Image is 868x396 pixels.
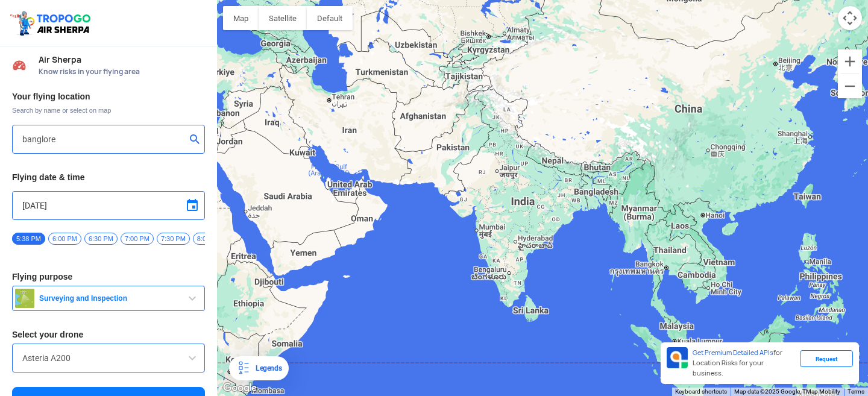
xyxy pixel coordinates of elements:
input: Search by name or Brand [22,351,195,365]
input: Search your flying location [22,132,186,146]
h3: Select your drone [12,330,205,339]
button: Zoom in [838,49,862,74]
div: Legends [251,361,281,376]
span: Get Premium Detailed APIs [693,348,773,357]
input: Select Date [22,198,195,213]
h3: Your flying location [12,92,205,101]
span: Map data ©2025 Google, TMap Mobility [734,388,840,395]
button: Map camera controls [838,6,862,30]
span: 6:30 PM [84,233,118,245]
button: Surveying and Inspection [12,286,205,311]
button: Zoom out [838,74,862,98]
img: Risk Scores [12,58,27,72]
span: 7:00 PM [121,233,154,245]
span: Search by name or select on map [12,105,205,115]
div: for Location Risks for your business. [688,347,800,379]
button: Show street map [223,6,259,30]
span: 6:00 PM [48,233,81,245]
a: Open this area in Google Maps (opens a new window) [220,380,260,396]
span: Air Sherpa [39,55,205,64]
a: Terms [848,388,864,395]
span: 8:00 PM [193,233,226,245]
h3: Flying date & time [12,173,205,181]
div: Request [800,350,853,367]
span: Know risks in your flying area [39,67,205,77]
span: Surveying and Inspection [34,294,185,303]
button: Show satellite imagery [259,6,307,30]
button: Keyboard shortcuts [675,388,727,396]
img: ic_tgdronemaps.svg [9,9,95,37]
img: Premium APIs [667,347,688,368]
img: Legends [236,361,251,376]
h3: Flying purpose [12,272,205,281]
span: 7:30 PM [157,233,190,245]
span: 5:38 PM [12,233,45,245]
img: survey.png [15,289,34,308]
img: Google [220,380,260,396]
